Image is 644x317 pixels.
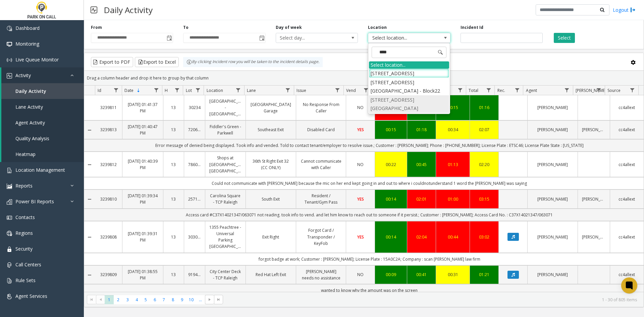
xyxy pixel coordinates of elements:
a: Collapse Details [84,162,95,167]
a: 30234 [188,104,201,111]
a: Date Filter Menu [152,86,161,95]
a: 00:22 [379,161,403,168]
img: 'icon' [7,215,12,220]
span: Total [469,88,478,93]
td: Error message of denied being displayed. Took info and vended. Told to contact tenant/employer to... [95,139,644,152]
a: 3239808 [99,234,118,240]
a: [PERSON_NAME] [532,271,574,278]
a: 1355 Peachtree - Universal Parking [GEOGRAPHIC_DATA] [209,224,241,250]
a: [PERSON_NAME] [532,196,574,202]
a: South Exit [250,196,292,202]
span: Toggle popup [165,33,173,43]
a: cc4allext [614,196,640,202]
div: Drag a column header and drop it here to group by that column [84,72,644,84]
a: Parker Filter Menu [594,86,603,95]
a: 01:18 [411,126,432,133]
span: YES [357,127,364,133]
img: 'icon' [7,168,12,173]
span: Agent Services [15,293,47,299]
a: [GEOGRAPHIC_DATA] Garage [250,101,292,114]
a: Heatmap [1,146,84,162]
a: [DATE] 01:39:34 PM [126,193,159,205]
span: NO [357,272,364,277]
a: Southeast Exit [250,126,292,133]
td: forgot badge at work; Customer : [PERSON_NAME]; License Plate : 15A0C2A; Company : scan [PERSON_N... [95,253,644,265]
button: Export to PDF [91,57,133,67]
span: Page 11 [196,295,205,304]
a: Quality Analysis [1,130,84,146]
a: 01:00 [440,196,466,202]
span: Id [98,88,101,93]
img: pageIcon [91,2,97,18]
span: [PERSON_NAME] [576,88,606,93]
a: 00:34 [440,126,466,133]
div: 02:04 [411,234,432,240]
a: 00:09 [379,271,403,278]
span: Agent [526,88,537,93]
a: Id Filter Menu [111,86,120,95]
a: Collapse Details [84,272,95,278]
a: 303037 [188,234,201,240]
a: cc4allext [614,234,640,240]
a: [GEOGRAPHIC_DATA] - [GEOGRAPHIC_DATA] [209,98,241,117]
span: Page 10 [187,295,196,304]
span: Page 2 [114,295,123,304]
span: Rule Sets [15,277,36,283]
a: 36th St Right Exit 32 (CC ONLY) [250,158,292,171]
a: Vend Filter Menu [362,86,371,95]
span: Reports [15,182,33,189]
a: Exit Right [250,234,292,240]
a: [PERSON_NAME] [532,234,574,240]
a: 00:45 [411,161,432,168]
a: [PERSON_NAME] [532,126,574,133]
img: 'icon' [7,183,12,189]
a: [PERSON_NAME] [532,104,574,111]
img: 'icon' [7,57,12,63]
span: Page 4 [132,295,141,304]
img: infoIcon.svg [186,59,192,65]
label: Day of week [276,24,302,31]
a: [PERSON_NAME] [582,126,606,133]
span: Location Management [15,167,65,173]
span: Rec. [497,88,505,93]
span: Regions [15,230,33,236]
span: Date [124,88,133,93]
span: Daily Activity [15,88,46,94]
span: Toggle popup [258,33,265,43]
a: Lane Activity [1,99,84,115]
a: 03:02 [474,234,494,240]
span: Monitoring [15,41,39,47]
a: Disabled Card [300,126,342,133]
a: 00:15 [440,104,466,111]
img: 'icon' [7,231,12,236]
div: 00:44 [440,234,466,240]
a: 720640 [188,126,201,133]
img: 'icon' [7,278,12,283]
a: 786001 [188,161,201,168]
span: Call Centers [15,261,41,268]
span: Lane Activity [15,104,43,110]
a: Agent Activity [1,115,84,130]
img: 'icon' [7,262,12,268]
a: 02:20 [474,161,494,168]
a: 13 [167,271,180,278]
a: 00:15 [379,126,403,133]
div: 01:13 [440,161,466,168]
a: 00:41 [411,271,432,278]
span: NO [357,162,364,167]
div: 01:21 [474,271,494,278]
a: 01:16 [474,104,494,111]
a: Collapse Details [84,127,95,133]
a: Forgot Card / Transponder / KeyFob [300,227,342,247]
span: Vend [346,88,356,93]
img: 'icon' [7,73,12,78]
img: 'icon' [7,199,12,205]
a: Activity [1,67,84,83]
div: Select location... [369,61,449,69]
span: Lane [247,88,256,93]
